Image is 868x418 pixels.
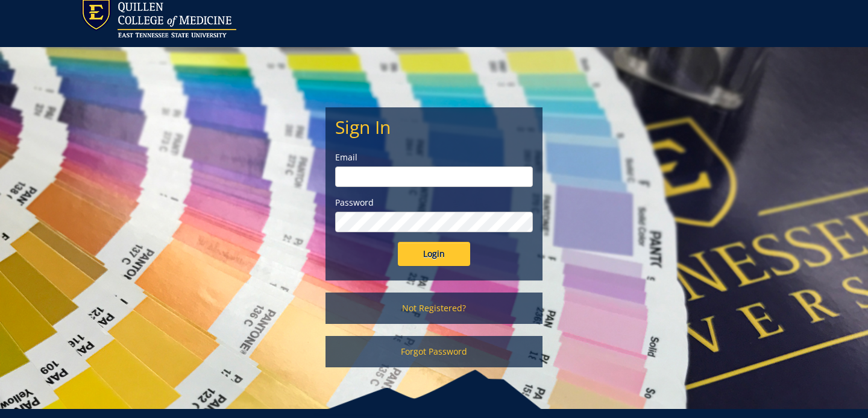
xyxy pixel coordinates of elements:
[335,151,533,163] label: Email
[335,197,533,209] label: Password
[398,242,470,266] input: Login
[335,117,533,137] h2: Sign In
[325,336,542,367] a: Forgot Password
[325,293,542,324] a: Not Registered?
